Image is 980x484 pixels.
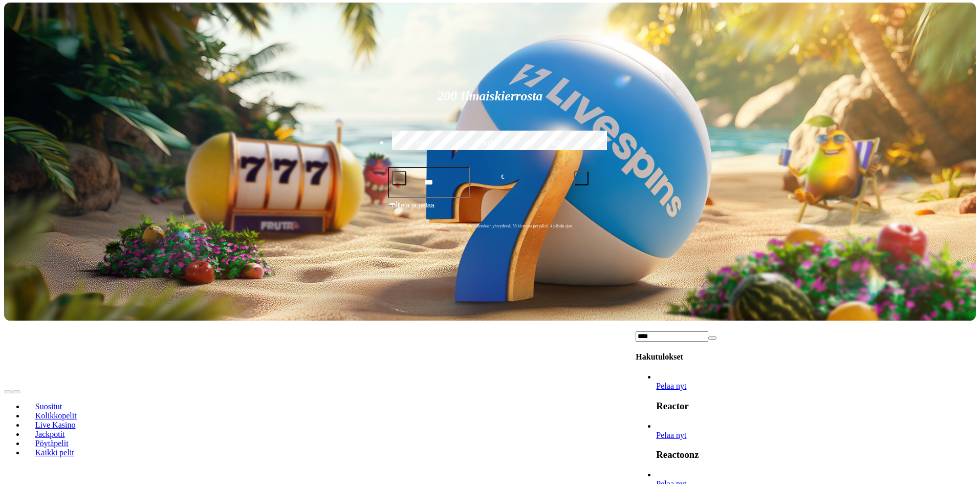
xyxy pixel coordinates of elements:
[656,372,976,412] article: Reactor
[656,449,976,460] h3: Reactoonz
[708,336,716,340] button: clear entry
[12,390,20,393] button: next slide
[31,420,80,429] span: Live Kasino
[527,129,591,159] label: €250
[25,435,79,451] a: Pöytäpelit
[31,402,66,411] span: Suositut
[31,430,69,438] span: Jackpotit
[25,445,85,460] a: Kaikki pelit
[4,385,615,466] nav: Lobby
[31,439,73,448] span: Pöytäpelit
[656,382,686,390] span: Pelaa nyt
[656,401,976,412] h3: Reactor
[392,171,406,185] button: minus icon
[25,398,73,414] a: Suositut
[388,200,593,219] button: Talleta ja pelaa
[25,408,87,423] a: Kolikkopelit
[396,199,399,205] span: €
[458,129,521,159] label: €150
[636,352,976,362] h4: Hakutulokset
[574,171,589,185] button: plus icon
[25,417,86,432] a: Live Kasino
[656,431,686,439] a: Reactoonz
[389,129,453,159] label: €50
[391,200,434,219] span: Talleta ja pelaa
[501,172,504,182] span: €
[656,382,686,390] a: Reactor
[656,431,686,439] span: Pelaa nyt
[636,331,708,342] input: Search
[25,426,75,441] a: Jackpotit
[31,411,81,420] span: Kolikkopelit
[31,448,78,457] span: Kaikki pelit
[4,390,12,393] button: prev slide
[656,422,976,461] article: Reactoonz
